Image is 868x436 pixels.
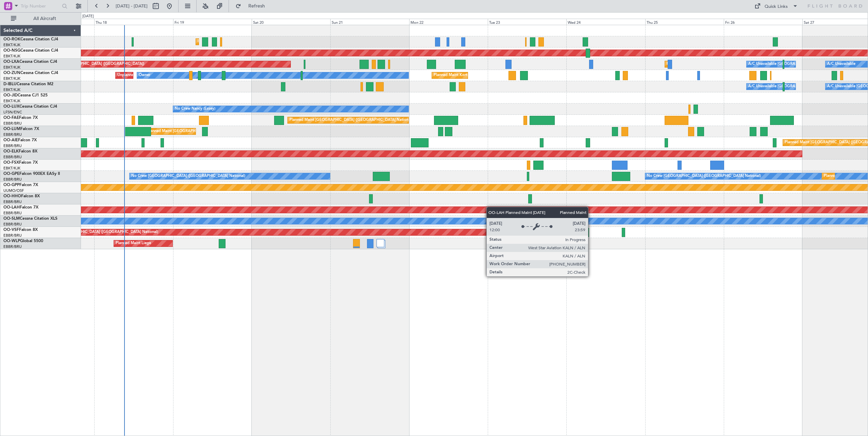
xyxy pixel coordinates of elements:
a: EBKT/KJK [3,42,20,48]
a: EBBR/BRU [3,132,22,137]
a: D-IBLUCessna Citation M2 [3,82,53,86]
span: OO-SLM [3,217,20,221]
div: Planned Maint [GEOGRAPHIC_DATA] ([GEOGRAPHIC_DATA]) [37,59,144,69]
a: EBBR/BRU [3,199,22,204]
div: No Crew Nancy (Essey) [175,104,215,114]
a: EBKT/KJK [3,65,20,70]
div: Wed 24 [566,19,645,25]
a: OO-LAHFalcon 7X [3,205,38,210]
a: OO-HHOFalcon 8X [3,194,40,198]
span: OO-HHO [3,194,21,198]
div: Planned Maint Liege [116,238,151,249]
span: OO-GPP [3,183,19,187]
span: OO-ELK [3,149,19,153]
a: EBBR/BRU [3,143,22,148]
div: Planned Maint Kortrijk-[GEOGRAPHIC_DATA] [434,70,513,80]
span: OO-JID [3,93,18,97]
a: EBKT/KJK [3,166,20,171]
a: EBKT/KJK [3,54,20,59]
div: No Crew [GEOGRAPHIC_DATA] ([GEOGRAPHIC_DATA] National) [647,171,761,181]
a: OO-LXACessna Citation CJ4 [3,60,57,64]
a: LFSN/ENC [3,110,22,115]
span: OO-LXA [3,60,19,64]
a: OO-NSGCessna Citation CJ4 [3,49,58,53]
a: OO-LUXCessna Citation CJ4 [3,105,57,109]
span: OO-VSF [3,228,19,232]
span: OO-ZUN [3,71,20,75]
a: OO-SLMCessna Citation XLS [3,217,57,221]
div: Tue 23 [488,19,566,25]
a: OO-GPEFalcon 900EX EASy II [3,172,60,176]
div: Planned Maint Kortrijk-[GEOGRAPHIC_DATA] [198,37,277,47]
div: Thu 18 [94,19,173,25]
a: UUMO/OSF [3,188,24,193]
a: EBBR/BRU [3,244,22,249]
span: OO-FAE [3,116,19,120]
a: EBBR/BRU [3,222,22,227]
span: OO-FSX [3,161,19,165]
a: OO-AIEFalcon 7X [3,138,37,142]
div: No Crew [GEOGRAPHIC_DATA] ([GEOGRAPHIC_DATA] National) [131,171,245,181]
a: OO-LUMFalcon 7X [3,127,39,131]
a: OO-FSXFalcon 7X [3,161,38,165]
span: OO-LUM [3,127,20,131]
span: OO-GPE [3,172,19,176]
a: EBKT/KJK [3,76,20,81]
span: D-IBLU [3,82,17,86]
a: OO-ZUNCessna Citation CJ4 [3,71,58,75]
a: EBKT/KJK [3,98,20,104]
div: Sun 21 [330,19,409,25]
div: Owner [139,70,150,80]
a: OO-WLPGlobal 5500 [3,239,43,243]
button: Refresh [232,1,273,12]
span: OO-NSG [3,49,20,53]
div: Thu 25 [645,19,724,25]
span: Refresh [243,4,271,8]
a: OO-FAEFalcon 7X [3,116,38,120]
a: EBBR/BRU [3,211,22,216]
a: EBBR/BRU [3,121,22,126]
span: [DATE] - [DATE] [116,3,148,9]
button: All Aircraft [7,13,74,24]
div: Planned Maint Kortrijk-[GEOGRAPHIC_DATA] [667,59,746,69]
span: All Aircraft [18,16,72,21]
span: OO-LAH [3,205,20,210]
a: OO-ELKFalcon 8X [3,149,37,153]
a: OO-GPPFalcon 7X [3,183,38,187]
input: Trip Number [21,1,60,11]
div: [DATE] [82,14,94,19]
div: A/C Unavailable [827,59,855,69]
a: EBKT/KJK [3,87,20,92]
a: EBBR/BRU [3,177,22,182]
div: Fri 19 [173,19,252,25]
div: Sat 20 [252,19,330,25]
a: OO-ROKCessna Citation CJ4 [3,37,58,41]
a: OO-VSFFalcon 8X [3,228,38,232]
div: Planned Maint [GEOGRAPHIC_DATA] ([GEOGRAPHIC_DATA] National) [289,115,413,125]
div: Quick Links [765,3,788,10]
div: Mon 22 [409,19,488,25]
div: Unplanned Maint [GEOGRAPHIC_DATA]-[GEOGRAPHIC_DATA] [117,70,227,80]
span: OO-ROK [3,37,20,41]
div: AOG Maint [GEOGRAPHIC_DATA] ([GEOGRAPHIC_DATA] National) [40,227,158,237]
a: EBBR/BRU [3,155,22,160]
span: OO-LUX [3,105,19,109]
span: OO-AIE [3,138,18,142]
a: OO-JIDCessna CJ1 525 [3,93,48,97]
div: Fri 26 [724,19,802,25]
span: OO-WLP [3,239,20,243]
a: EBBR/BRU [3,233,22,238]
button: Quick Links [751,1,801,12]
